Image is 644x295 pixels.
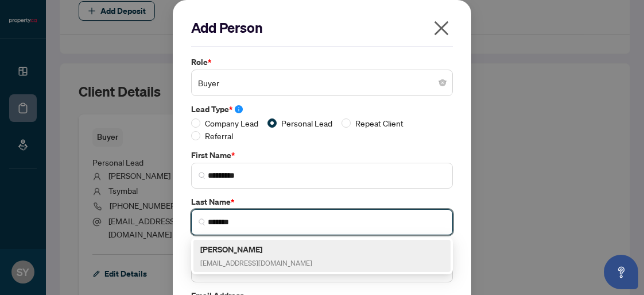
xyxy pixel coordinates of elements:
label: Role [191,56,453,68]
label: Lead Type [191,103,453,116]
span: close-circle [439,79,446,86]
span: close [432,19,451,37]
span: [EMAIL_ADDRESS][DOMAIN_NAME] [200,259,312,267]
span: Repeat Client [351,117,408,129]
label: First Name [191,149,453,162]
h5: [PERSON_NAME] [200,243,312,256]
button: Open asap [604,255,638,289]
img: search_icon [199,219,205,225]
span: Personal Lead [277,117,337,129]
span: Company Lead [200,117,263,129]
span: info-circle [235,105,243,113]
span: Buyer [198,72,446,94]
h2: Add Person [191,18,453,37]
span: Referral [200,129,238,142]
img: search_icon [199,172,205,179]
label: Last Name [191,196,453,208]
